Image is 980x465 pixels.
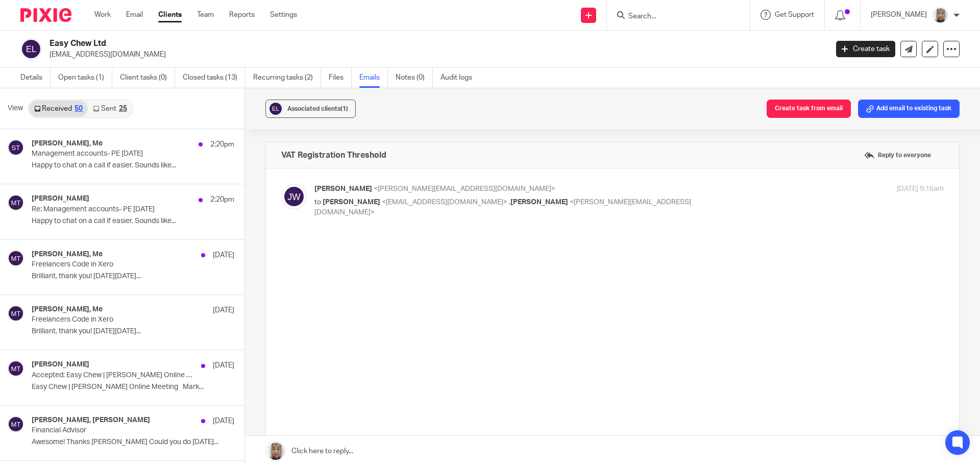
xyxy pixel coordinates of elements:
a: Settings [270,10,297,20]
p: Brilliant, thank you! [DATE][DATE]... [32,272,234,281]
span: Get Support [775,11,814,18]
p: [DATE] [213,305,234,315]
span: [PERSON_NAME] [510,199,568,206]
p: [DATE] [213,416,234,426]
p: [PERSON_NAME] [871,10,927,20]
input: Search [627,12,719,21]
a: Work [94,10,111,20]
a: Closed tasks (13) [183,68,246,88]
h4: [PERSON_NAME], Me [32,305,103,314]
div: 25 [119,105,127,112]
p: [DATE] 9:16am [897,184,944,194]
p: [DATE] [213,250,234,260]
img: svg%3E [281,184,307,209]
a: Notes (0) [396,68,433,88]
a: Create task [836,41,895,57]
p: Financial Advisor [32,426,194,435]
a: Received50 [29,101,88,117]
img: svg%3E [8,250,24,266]
span: <[EMAIL_ADDRESS][DOMAIN_NAME]> [382,199,507,206]
a: Reports [229,10,255,20]
h4: [PERSON_NAME], Me [32,139,103,148]
a: Details [20,68,51,88]
a: Emails [359,68,388,88]
a: Open tasks (1) [58,68,112,88]
p: Re: Management accounts- PE [DATE] [32,205,194,214]
p: 2:20pm [210,139,234,150]
p: Management accounts- PE [DATE] [32,150,194,158]
label: Reply to everyone [862,148,934,163]
p: [EMAIL_ADDRESS][DOMAIN_NAME] [50,50,821,60]
a: Client tasks (0) [120,68,175,88]
div: 50 [75,105,83,112]
p: Brilliant, thank you! [DATE][DATE]... [32,327,234,336]
img: svg%3E [8,194,24,211]
img: svg%3E [8,360,24,377]
span: [PERSON_NAME] [323,199,380,206]
p: Freelancers Code in Xero [32,260,194,269]
h4: [PERSON_NAME], Me [32,250,103,259]
h4: VAT Registration Threshold [281,150,386,160]
span: <[PERSON_NAME][EMAIL_ADDRESS][DOMAIN_NAME]> [374,185,555,192]
a: Sent25 [88,101,132,117]
img: svg%3E [8,139,24,156]
img: Sara%20Zdj%C4%99cie%20.jpg [932,7,948,23]
a: Clients [158,10,182,20]
p: Happy to chat on a call if easier. Sounds like... [32,161,234,170]
span: , [509,199,510,206]
span: Associated clients [287,106,348,112]
button: Add email to existing task [858,100,960,118]
img: svg%3E [20,38,42,60]
a: Email [126,10,143,20]
span: [PERSON_NAME] [314,185,372,192]
p: Happy to chat on a call if easier. Sounds like... [32,217,234,226]
h4: [PERSON_NAME] [32,360,89,369]
a: Team [197,10,214,20]
img: svg%3E [268,101,283,116]
p: Accepted: Easy Chew | [PERSON_NAME] Online Meeting @ [DATE] 2pm - 2:15pm (BST) ([PERSON_NAME][EMA... [32,371,194,380]
p: Awesome! Thanks [PERSON_NAME] Could you do [DATE]... [32,438,234,447]
h4: [PERSON_NAME], [PERSON_NAME] [32,416,150,425]
span: View [8,103,23,114]
p: [DATE] [213,360,234,371]
p: Easy Chew | [PERSON_NAME] Online Meeting Mark... [32,383,234,391]
span: (1) [340,106,348,112]
a: Files [329,68,352,88]
span: to [314,199,321,206]
img: svg%3E [8,416,24,432]
a: Recurring tasks (2) [253,68,321,88]
h2: Easy Chew Ltd [50,38,667,49]
p: 2:20pm [210,194,234,205]
button: Associated clients(1) [265,100,356,118]
img: svg%3E [8,305,24,322]
a: Audit logs [440,68,480,88]
button: Create task from email [767,100,851,118]
p: Freelancers Code in Xero [32,315,194,324]
img: Pixie [20,8,71,22]
h4: [PERSON_NAME] [32,194,89,203]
